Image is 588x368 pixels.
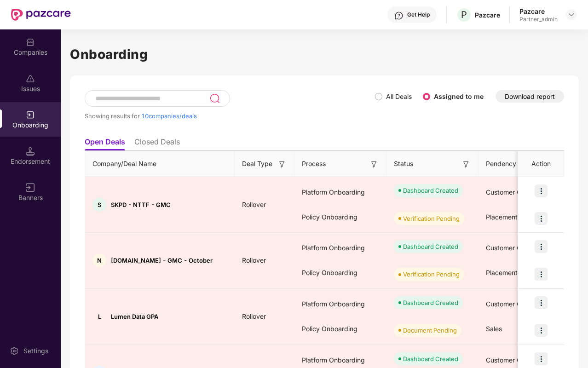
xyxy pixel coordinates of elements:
[111,201,171,208] span: SKPD - NTTF - GMC
[92,198,106,212] div: S
[369,160,379,169] img: svg+xml;base64,PHN2ZyB3aWR0aD0iMTYiIGhlaWdodD0iMTYiIHZpZXdCb3g9IjAgMCAxNiAxNiIgZmlsbD0ibm9uZSIgeG...
[403,186,458,195] div: Dashboard Created
[403,326,457,335] div: Document Pending
[403,270,460,279] div: Verification Pending
[21,346,51,356] div: Settings
[302,159,326,169] span: Process
[535,352,548,365] img: icon
[92,310,106,323] div: L
[294,292,386,316] div: Platform Onboarding
[294,180,386,205] div: Platform Onboarding
[519,7,558,16] div: Pazcare
[294,205,386,230] div: Policy Onboarding
[26,110,35,120] img: svg+xml;base64,PHN2ZyB3aWR0aD0iMjAiIGhlaWdodD0iMjAiIHZpZXdCb3g9IjAgMCAyMCAyMCIgZmlsbD0ibm9uZSIgeG...
[519,16,558,23] div: Partner_admin
[26,147,35,156] img: svg+xml;base64,PHN2ZyB3aWR0aD0iMTQuNSIgaGVpZ2h0PSIxNC41IiB2aWV3Qm94PSIwIDAgMTYgMTYiIGZpbGw9Im5vbm...
[235,312,273,320] span: Rollover
[403,214,460,223] div: Verification Pending
[386,92,412,100] label: All Deals
[486,356,553,364] span: Customer Onboarding
[535,296,548,309] img: icon
[294,316,386,341] div: Policy Onboarding
[277,160,287,169] img: svg+xml;base64,PHN2ZyB3aWR0aD0iMTYiIGhlaWdodD0iMTYiIHZpZXdCb3g9IjAgMCAxNiAxNiIgZmlsbD0ibm9uZSIgeG...
[518,151,564,177] th: Action
[407,11,430,18] div: Get Help
[26,183,35,192] img: svg+xml;base64,PHN2ZyB3aWR0aD0iMTYiIGhlaWdodD0iMTYiIHZpZXdCb3g9IjAgMCAxNiAxNiIgZmlsbD0ibm9uZSIgeG...
[134,137,180,150] li: Closed Deals
[403,242,458,251] div: Dashboard Created
[111,257,213,264] span: [DOMAIN_NAME] - GMC - October
[486,159,527,169] span: Pendency On
[85,151,235,177] th: Company/Deal Name
[403,354,458,363] div: Dashboard Created
[10,346,19,356] img: svg+xml;base64,PHN2ZyBpZD0iU2V0dGluZy0yMHgyMCIgeG1sbnM9Imh0dHA6Ly93d3cudzMub3JnLzIwMDAvc3ZnIiB3aW...
[26,74,35,83] img: svg+xml;base64,PHN2ZyBpZD0iSXNzdWVzX2Rpc2FibGVkIiB4bWxucz0iaHR0cDovL3d3dy53My5vcmcvMjAwMC9zdmciIH...
[535,212,548,225] img: icon
[486,188,553,196] span: Customer Onboarding
[486,244,553,252] span: Customer Onboarding
[461,9,467,20] span: P
[403,298,458,307] div: Dashboard Created
[486,269,518,276] span: Placement
[70,44,579,64] h1: Onboarding
[568,11,575,18] img: svg+xml;base64,PHN2ZyBpZD0iRHJvcGRvd24tMzJ4MzIiIHhtbG5zPSJodHRwOi8vd3d3LnczLm9yZy8yMDAwL3N2ZyIgd2...
[209,93,220,104] img: svg+xml;base64,PHN2ZyB3aWR0aD0iMjQiIGhlaWdodD0iMjUiIHZpZXdCb3g9IjAgMCAyNCAyNSIgZmlsbD0ibm9uZSIgeG...
[85,112,375,120] div: Showing results for
[235,201,273,208] span: Rollover
[535,268,548,281] img: icon
[486,325,502,333] span: Sales
[141,112,197,120] span: 10 companies/deals
[434,92,484,100] label: Assigned to me
[294,260,386,285] div: Policy Onboarding
[235,256,273,264] span: Rollover
[486,300,553,308] span: Customer Onboarding
[394,159,413,169] span: Status
[294,236,386,260] div: Platform Onboarding
[475,11,500,19] div: Pazcare
[85,137,125,150] li: Open Deals
[535,184,548,197] img: icon
[11,9,71,21] img: New Pazcare Logo
[535,240,548,253] img: icon
[496,90,564,103] button: Download report
[92,253,106,267] div: N
[242,159,272,169] span: Deal Type
[111,313,158,320] span: Lumen Data GPA
[394,11,404,20] img: svg+xml;base64,PHN2ZyBpZD0iSGVscC0zMngzMiIgeG1sbnM9Imh0dHA6Ly93d3cudzMub3JnLzIwMDAvc3ZnIiB3aWR0aD...
[535,324,548,337] img: icon
[486,213,518,221] span: Placement
[26,38,35,47] img: svg+xml;base64,PHN2ZyBpZD0iQ29tcGFuaWVzIiB4bWxucz0iaHR0cDovL3d3dy53My5vcmcvMjAwMC9zdmciIHdpZHRoPS...
[461,160,471,169] img: svg+xml;base64,PHN2ZyB3aWR0aD0iMTYiIGhlaWdodD0iMTYiIHZpZXdCb3g9IjAgMCAxNiAxNiIgZmlsbD0ibm9uZSIgeG...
